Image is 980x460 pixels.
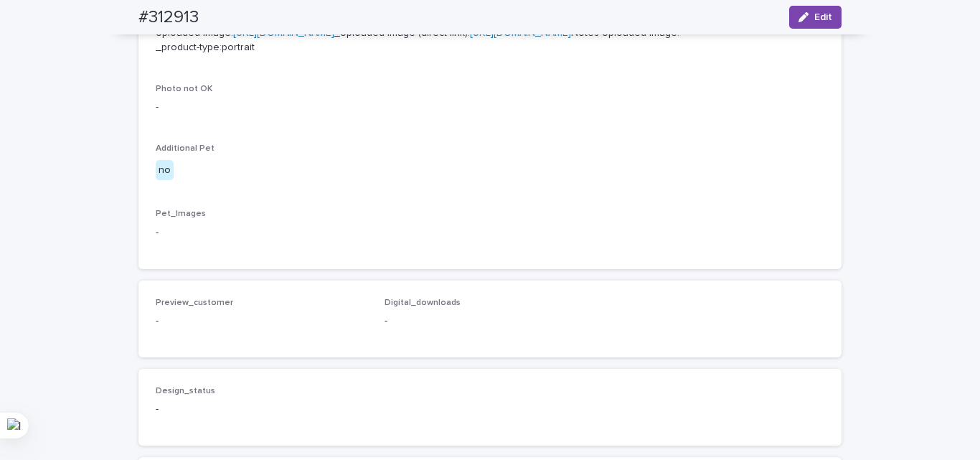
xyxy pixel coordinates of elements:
[156,387,215,395] span: Design_status
[385,299,461,307] span: Digital_downloads
[385,314,596,329] p: -
[156,402,367,417] p: -
[156,210,206,218] span: Pet_Images
[814,12,832,22] span: Edit
[156,100,824,115] p: -
[789,6,842,29] button: Edit
[156,144,215,153] span: Additional Pet
[156,85,212,93] span: Photo not OK
[233,28,334,38] a: [URL][DOMAIN_NAME]
[156,299,233,307] span: Preview_customer
[156,225,824,240] p: -
[156,314,367,329] p: -
[156,26,824,56] p: Uploaded image: _Uploaded image (direct link): Notes Uploaded image: _product-type:portrait
[470,28,571,38] a: [URL][DOMAIN_NAME]
[138,7,199,28] h2: #312913
[156,160,174,181] div: no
